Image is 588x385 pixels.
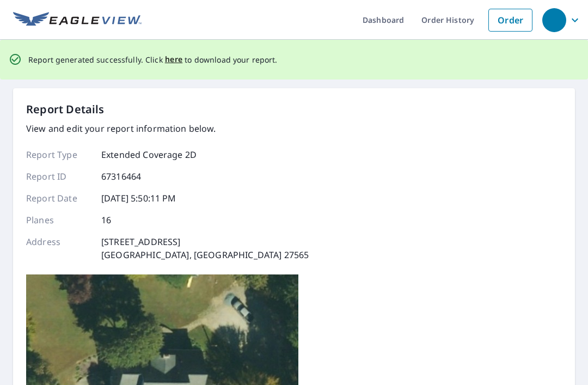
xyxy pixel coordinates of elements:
[28,53,278,66] p: Report generated successfully. Click to download your report.
[101,235,309,261] p: [STREET_ADDRESS] [GEOGRAPHIC_DATA], [GEOGRAPHIC_DATA] 27565
[101,192,176,205] p: [DATE] 5:50:11 PM
[488,9,532,32] a: Order
[165,53,183,66] button: here
[101,213,111,227] p: 16
[26,122,309,135] p: View and edit your report information below.
[26,235,91,261] p: Address
[26,192,91,205] p: Report Date
[101,148,197,161] p: Extended Coverage 2D
[13,12,142,28] img: EV Logo
[26,148,91,161] p: Report Type
[26,101,105,118] p: Report Details
[26,213,91,227] p: Planes
[101,170,141,183] p: 67316464
[26,170,91,183] p: Report ID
